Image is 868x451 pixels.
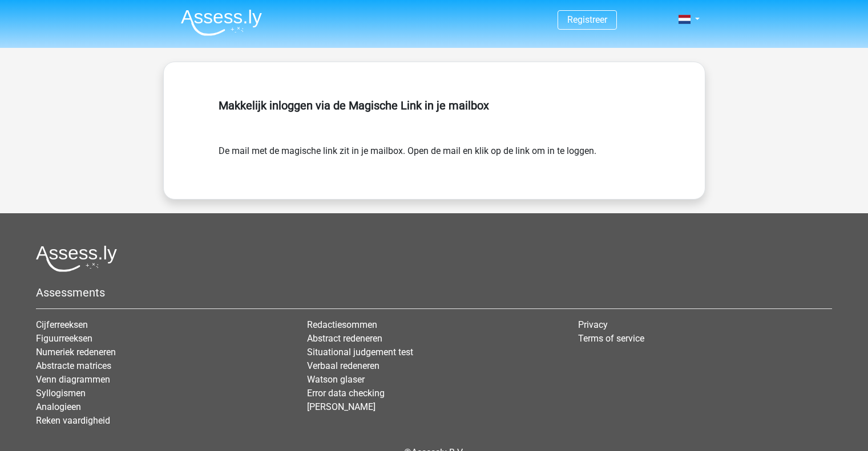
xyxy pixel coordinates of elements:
[307,319,377,330] a: Redactiesommen
[36,333,92,344] a: Figuurreeksen
[578,333,644,344] a: Terms of service
[36,319,88,330] a: Cijferreeksen
[307,374,365,385] a: Watson glaser
[36,401,81,412] a: Analogieen
[181,9,262,36] img: Assessly
[36,286,832,299] h5: Assessments
[219,144,650,158] form: De mail met de magische link zit in je mailbox. Open de mail en klik op de link om in te loggen.
[36,374,110,385] a: Venn diagrammen
[36,415,110,426] a: Reken vaardigheid
[307,333,382,344] a: Abstract redeneren
[567,14,607,25] a: Registreer
[219,99,650,112] h5: Makkelijk inloggen via de Magische Link in je mailbox
[36,347,116,357] a: Numeriek redeneren
[307,347,413,357] a: Situational judgement test
[36,360,111,371] a: Abstracte matrices
[307,388,385,399] a: Error data checking
[36,245,117,272] img: Assessly logo
[578,319,608,330] a: Privacy
[307,401,376,412] a: [PERSON_NAME]
[36,388,86,399] a: Syllogismen
[307,360,380,371] a: Verbaal redeneren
